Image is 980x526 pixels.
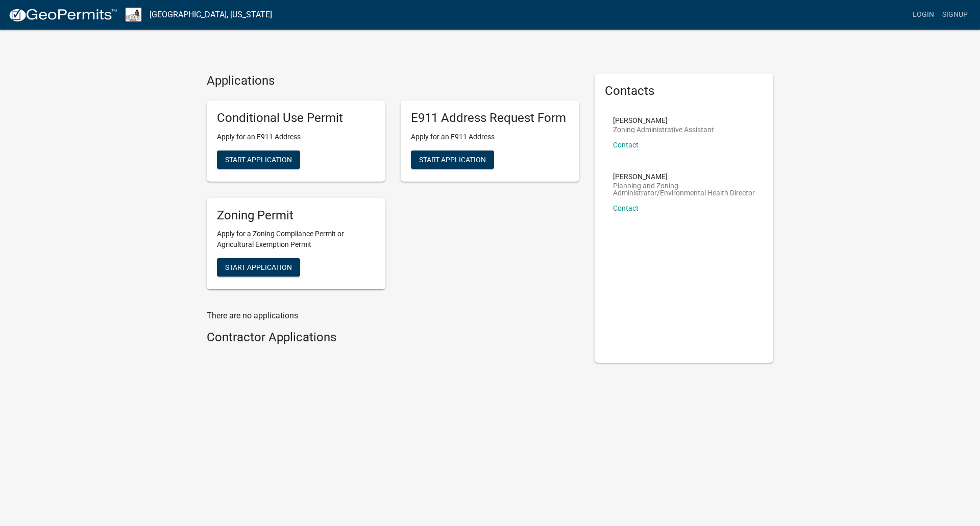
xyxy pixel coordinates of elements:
[613,182,755,196] p: Planning and Zoning Administrator/Environmental Health Director
[909,5,938,24] a: Login
[605,84,763,98] h5: Contacts
[613,126,714,133] p: Zoning Administrative Assistant
[217,208,375,223] h5: Zoning Permit
[217,258,300,277] button: Start Application
[217,151,300,169] button: Start Application
[207,330,579,349] wm-workflow-list-section: Contractor Applications
[225,263,292,271] span: Start Application
[613,173,755,180] p: [PERSON_NAME]
[419,155,486,163] span: Start Application
[613,204,639,212] a: Contact
[217,132,375,142] p: Apply for an E911 Address
[217,111,375,126] h5: Conditional Use Permit
[207,330,579,345] h4: Contractor Applications
[411,132,569,142] p: Apply for an E911 Address
[938,5,972,24] a: Signup
[613,141,639,149] a: Contact
[150,6,272,23] a: [GEOGRAPHIC_DATA], [US_STATE]
[217,229,375,250] p: Apply for a Zoning Compliance Permit or Agricultural Exemption Permit
[207,73,579,297] wm-workflow-list-section: Applications
[207,310,579,322] p: There are no applications
[225,155,292,163] span: Start Application
[126,8,141,21] img: Sioux County, Iowa
[207,73,579,88] h4: Applications
[411,111,569,126] h5: E911 Address Request Form
[411,151,494,169] button: Start Application
[613,117,714,124] p: [PERSON_NAME]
